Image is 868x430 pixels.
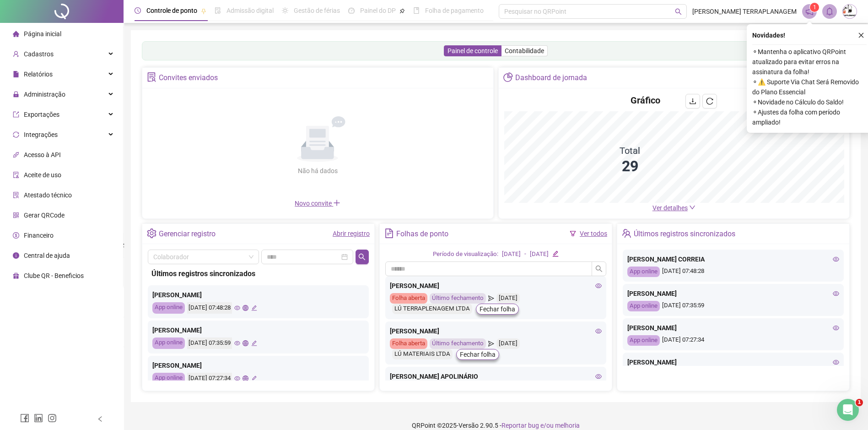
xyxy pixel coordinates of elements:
[524,250,526,259] div: -
[505,47,544,54] span: Contabilidade
[530,250,549,259] div: [DATE]
[595,265,603,272] span: search
[24,212,65,219] span: Gerar QRCode
[810,3,819,12] sup: 1
[13,192,19,198] span: solution
[502,250,521,259] div: [DATE]
[675,8,682,15] span: search
[333,230,370,237] a: Abrir registro
[24,131,58,138] span: Integrações
[251,305,257,311] span: edit
[488,338,494,349] span: send
[627,267,660,277] div: App online
[833,325,839,331] span: eye
[13,212,19,218] span: qrcode
[627,323,839,333] div: [PERSON_NAME]
[396,226,448,242] div: Folhas de ponto
[752,30,785,40] span: Novidades !
[333,199,340,207] span: plus
[159,70,218,86] div: Convites enviados
[48,414,57,423] span: instagram
[837,399,859,421] iframe: Intercom live chat
[187,302,232,314] div: [DATE] 07:48:28
[399,8,405,14] span: pushpin
[390,293,427,304] div: Folha aberta
[627,335,660,346] div: App online
[627,267,839,277] div: [DATE] 07:48:28
[152,290,364,300] div: [PERSON_NAME]
[425,7,484,14] span: Folha de pagamento
[243,340,248,346] span: global
[152,325,364,335] div: [PERSON_NAME]
[627,357,839,367] div: [PERSON_NAME]
[480,304,515,314] span: Fechar folha
[135,7,141,14] span: clock-circle
[752,77,867,97] span: ⚬ ⚠️ Suporte Via Chat Será Removido do Plano Essencial
[825,7,834,16] span: bell
[390,281,602,291] div: [PERSON_NAME]
[13,131,19,138] span: sync
[458,422,479,429] span: Versão
[413,7,420,14] span: book
[460,349,496,359] span: Fechar folha
[652,204,688,212] span: Ver detalhes
[243,305,248,311] span: global
[360,7,396,14] span: Painel do DP
[20,414,29,423] span: facebook
[234,376,240,381] span: eye
[627,301,660,311] div: App online
[13,172,19,178] span: audit
[24,151,61,158] span: Acesso à API
[627,288,839,299] div: [PERSON_NAME]
[390,338,427,349] div: Folha aberta
[631,94,660,107] h4: Gráfico
[706,98,713,105] span: reload
[24,272,84,279] span: Clube QR - Beneficios
[13,232,19,239] span: dollar
[147,229,156,238] span: setting
[13,71,19,77] span: file
[595,328,602,334] span: eye
[503,72,513,82] span: pie-chart
[689,98,696,105] span: download
[634,226,735,242] div: Últimos registros sincronizados
[515,70,587,86] div: Dashboard de jornada
[433,250,498,259] div: Período de visualização:
[34,414,43,423] span: linkedin
[856,399,863,406] span: 1
[234,305,240,311] span: eye
[752,107,867,127] span: ⚬ Ajustes da folha com período ampliado!
[24,191,72,199] span: Atestado técnico
[627,254,839,264] div: [PERSON_NAME] CORREIA
[226,7,274,14] span: Admissão digital
[833,256,839,262] span: eye
[13,111,19,118] span: export
[580,230,607,237] a: Ver todos
[501,422,580,429] span: Reportar bug e/ou melhoria
[488,293,494,304] span: send
[384,229,394,238] span: file-text
[24,50,54,58] span: Cadastros
[358,253,366,261] span: search
[13,272,19,279] span: gift
[390,326,602,336] div: [PERSON_NAME]
[187,337,232,349] div: [DATE] 07:35:59
[234,340,240,346] span: eye
[251,376,257,381] span: edit
[833,290,839,297] span: eye
[251,340,257,346] span: edit
[159,226,216,242] div: Gerenciar registro
[146,7,197,14] span: Controle de ponto
[570,230,576,237] span: filter
[430,293,486,304] div: Último fechamento
[595,283,602,289] span: eye
[627,301,839,311] div: [DATE] 07:35:59
[13,252,19,259] span: info-circle
[24,71,53,78] span: Relatórios
[24,252,70,259] span: Central de ajuda
[689,204,695,211] span: down
[752,97,867,107] span: ⚬ Novidade no Cálculo do Saldo!
[390,371,602,381] div: [PERSON_NAME] APOLINÁRIO
[692,6,797,16] span: [PERSON_NAME] TERRAPLANAGEM
[13,91,19,98] span: lock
